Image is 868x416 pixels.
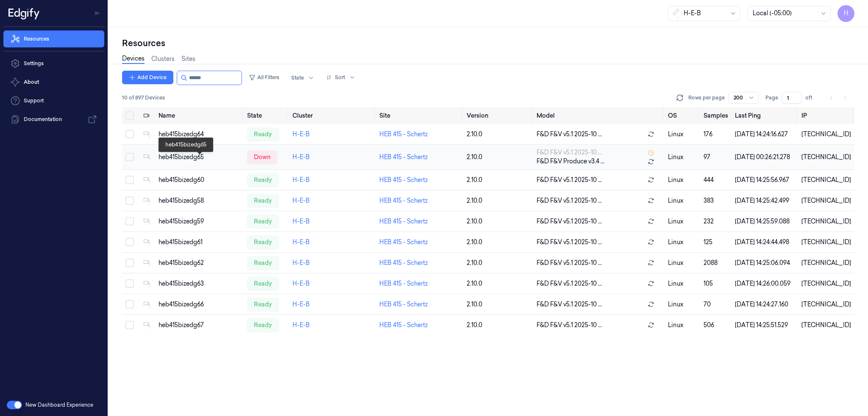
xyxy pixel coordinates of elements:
[765,94,778,102] span: Page
[125,279,134,288] button: Select row
[537,279,602,288] span: F&D F&V v5.1 2025-10 ...
[704,130,728,139] div: 176
[537,196,602,205] span: F&D F&V v5.1 2025-10 ...
[379,176,428,184] a: HEB 415 - Schertz
[537,300,602,309] span: F&D F&V v5.1 2025-10 ...
[125,153,134,161] button: Select row
[668,238,697,247] p: linux
[245,71,283,84] button: All Filters
[668,153,697,162] p: linux
[292,280,310,287] a: H-E-B
[704,321,728,330] div: 506
[704,300,728,309] div: 70
[247,277,279,290] div: ready
[826,92,851,104] nav: pagination
[292,321,310,329] a: H-E-B
[463,107,533,124] th: Version
[467,238,530,247] div: 2.10.0
[665,107,700,124] th: OS
[801,300,851,309] div: [TECHNICAL_ID]
[735,176,795,185] div: [DATE] 14:25:56.967
[247,215,279,228] div: ready
[3,74,104,91] button: About
[537,217,602,226] span: F&D F&V v5.1 2025-10 ...
[467,259,530,267] div: 2.10.0
[801,279,851,288] div: [TECHNICAL_ID]
[247,194,279,207] div: ready
[122,54,145,64] a: Devices
[125,321,134,329] button: Select row
[537,130,602,139] span: F&D F&V v5.1 2025-10 ...
[467,196,530,205] div: 2.10.0
[379,197,428,204] a: HEB 415 - Schertz
[801,153,851,162] div: [TECHNICAL_ID]
[735,217,795,226] div: [DATE] 14:25:59.088
[159,217,240,226] div: heb415bizedg59
[704,259,728,267] div: 2088
[801,321,851,330] div: [TECHNICAL_ID]
[735,238,795,247] div: [DATE] 14:24:44.498
[537,321,602,330] span: F&D F&V v5.1 2025-10 ...
[467,300,530,309] div: 2.10.0
[379,259,428,267] a: HEB 415 - Schertz
[292,300,310,308] a: H-E-B
[125,176,134,184] button: Select row
[292,130,310,138] a: H-E-B
[159,238,240,247] div: heb415bizedg61
[376,107,463,124] th: Site
[379,218,428,225] a: HEB 415 - Schertz
[247,256,279,270] div: ready
[668,259,697,267] p: linux
[537,157,604,166] span: F&D F&V Produce v3.4 ...
[467,217,530,226] div: 2.10.0
[289,107,376,124] th: Cluster
[801,259,851,267] div: [TECHNICAL_ID]
[181,55,195,63] a: Sites
[247,235,279,249] div: ready
[379,153,428,161] a: HEB 415 - Schertz
[379,321,428,329] a: HEB 415 - Schertz
[704,279,728,288] div: 105
[379,238,428,246] a: HEB 415 - Schertz
[801,130,851,139] div: [TECHNICAL_ID]
[668,130,697,139] p: linux
[704,196,728,205] div: 383
[801,238,851,247] div: [TECHNICAL_ID]
[735,153,795,162] div: [DATE] 00:26:21.278
[159,176,240,185] div: heb415bizedg60
[837,5,854,22] button: H
[379,280,428,287] a: HEB 415 - Schertz
[91,6,104,20] button: Toggle Navigation
[735,279,795,288] div: [DATE] 14:26:00.059
[704,238,728,247] div: 125
[292,176,310,184] a: H-E-B
[125,130,134,138] button: Select row
[122,37,854,49] div: Resources
[467,176,530,185] div: 2.10.0
[3,30,104,47] a: Resources
[668,321,697,330] p: linux
[125,196,134,205] button: Select row
[292,153,310,161] a: H-E-B
[704,217,728,226] div: 232
[735,259,795,267] div: [DATE] 14:25:06.094
[151,55,175,63] a: Clusters
[533,107,664,124] th: Model
[292,259,310,267] a: H-E-B
[159,130,240,139] div: heb415bizedg64
[688,94,725,102] p: Rows per page
[668,279,697,288] p: linux
[247,173,279,187] div: ready
[247,318,279,332] div: ready
[537,238,602,247] span: F&D F&V v5.1 2025-10 ...
[159,279,240,288] div: heb415bizedg63
[700,107,732,124] th: Samples
[801,196,851,205] div: [TECHNICAL_ID]
[379,130,428,138] a: HEB 415 - Schertz
[125,300,134,309] button: Select row
[668,176,697,185] p: linux
[537,259,602,267] span: F&D F&V v5.1 2025-10 ...
[125,217,134,226] button: Select row
[668,300,697,309] p: linux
